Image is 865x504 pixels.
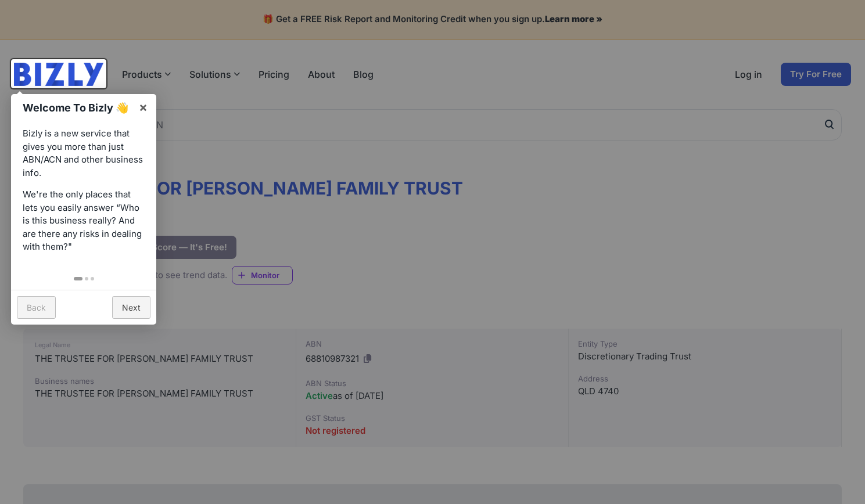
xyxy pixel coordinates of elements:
a: Next [112,296,150,319]
p: We're the only places that lets you easily answer “Who is this business really? And are there any... [23,188,145,254]
h1: Welcome To Bizly 👋 [23,100,132,116]
a: Back [17,296,56,319]
p: Bizly is a new service that gives you more than just ABN/ACN and other business info. [23,127,145,179]
a: × [130,94,156,120]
